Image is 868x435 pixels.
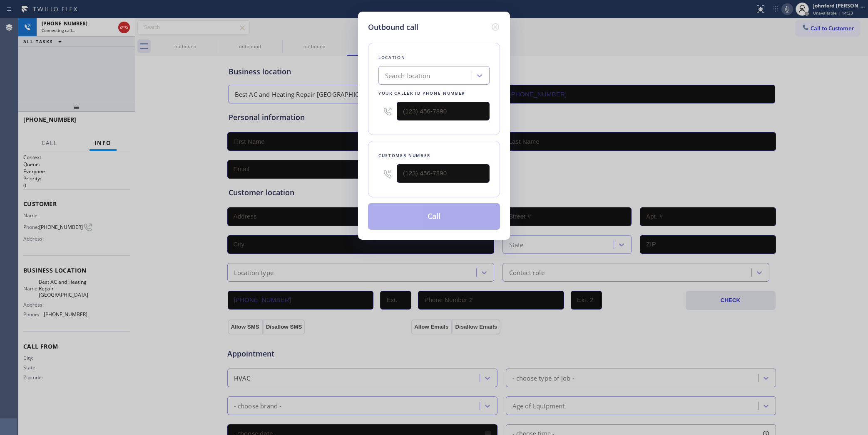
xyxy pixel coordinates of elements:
[368,22,418,33] h5: Outbound call
[378,89,490,98] div: Your caller id phone number
[385,71,430,81] div: Search location
[378,53,490,62] div: Location
[397,102,490,120] input: (123) 456-7890
[378,151,490,160] div: Customer number
[397,164,490,183] input: (123) 456-7890
[368,203,500,230] button: Call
